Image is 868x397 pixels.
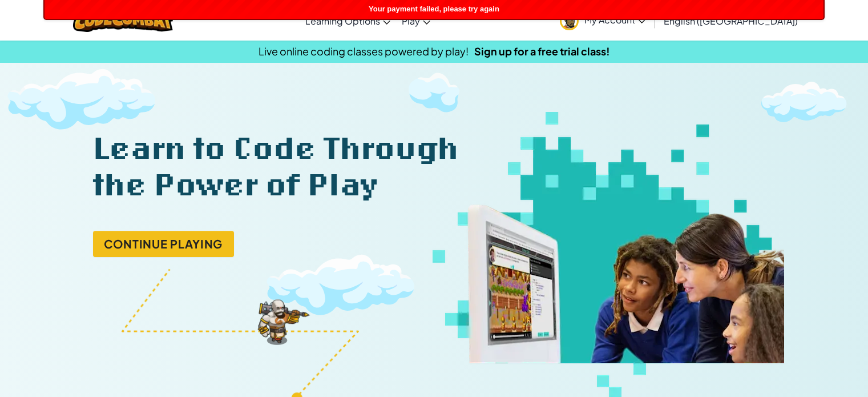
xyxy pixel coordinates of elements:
span: Your payment failed, please try again [369,5,499,13]
span: My Account [584,14,645,26]
a: English ([GEOGRAPHIC_DATA]) [658,5,804,36]
a: My Account [554,2,651,38]
a: Play [396,5,436,36]
span: English ([GEOGRAPHIC_DATA]) [664,15,798,27]
span: Play [402,15,420,27]
span: Learning Options [305,15,380,27]
img: avatar [560,11,579,30]
img: CodeCombat logo [73,9,173,32]
a: Learning Options [300,5,396,36]
a: Sign up for a free trial class! [474,45,610,58]
h1: Learn to Code Through the Power of Play [93,129,506,202]
span: Live online coding classes powered by play! [259,45,469,58]
a: Continue Playing [93,231,234,257]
